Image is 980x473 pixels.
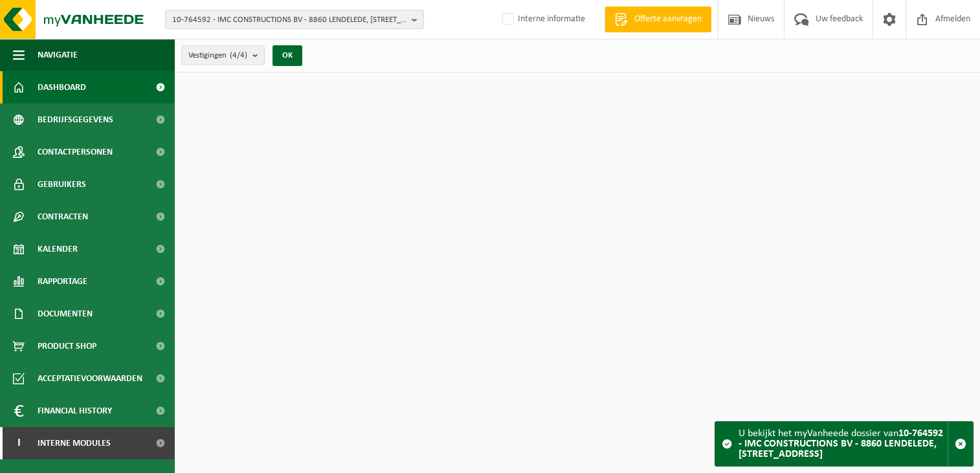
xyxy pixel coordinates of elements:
[38,265,87,298] span: Rapportage
[605,6,711,32] a: Offerte aanvragen
[38,395,112,427] span: Financial History
[230,51,247,60] count: (4/4)
[739,422,948,466] div: U bekijkt het myVanheede dossier van
[165,10,424,29] button: 10-764592 - IMC CONSTRUCTIONS BV - 8860 LENDELEDE, [STREET_ADDRESS]
[188,46,247,65] span: Vestigingen
[38,427,111,459] span: Interne modules
[273,45,302,66] button: OK
[13,427,25,459] span: I
[38,330,96,362] span: Product Shop
[38,233,78,265] span: Kalender
[181,45,265,65] button: Vestigingen(4/4)
[38,298,93,330] span: Documenten
[739,428,943,459] strong: 10-764592 - IMC CONSTRUCTIONS BV - 8860 LENDELEDE, [STREET_ADDRESS]
[38,71,86,104] span: Dashboard
[38,39,78,71] span: Navigatie
[500,10,585,29] label: Interne informatie
[38,168,86,201] span: Gebruikers
[38,104,113,136] span: Bedrijfsgegevens
[38,362,142,395] span: Acceptatievoorwaarden
[172,10,406,30] span: 10-764592 - IMC CONSTRUCTIONS BV - 8860 LENDELEDE, [STREET_ADDRESS]
[38,136,113,168] span: Contactpersonen
[631,13,705,26] span: Offerte aanvragen
[38,201,88,233] span: Contracten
